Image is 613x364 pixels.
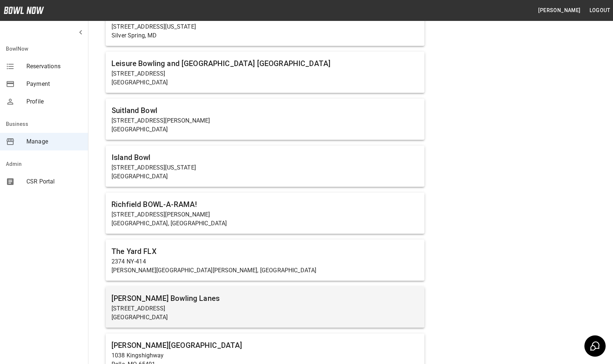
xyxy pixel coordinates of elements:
[112,105,419,116] h6: Suitland Bowl
[112,339,419,351] h6: [PERSON_NAME][GEOGRAPHIC_DATA]
[112,313,419,322] p: [GEOGRAPHIC_DATA]
[535,4,583,17] button: [PERSON_NAME]
[112,125,419,134] p: [GEOGRAPHIC_DATA]
[587,4,613,17] button: Logout
[112,210,419,219] p: [STREET_ADDRESS][PERSON_NAME]
[112,172,419,181] p: [GEOGRAPHIC_DATA]
[112,219,419,228] p: [GEOGRAPHIC_DATA], [GEOGRAPHIC_DATA]
[112,22,419,31] p: [STREET_ADDRESS][US_STATE]
[26,62,82,71] span: Reservations
[112,304,419,313] p: [STREET_ADDRESS]
[112,69,419,78] p: [STREET_ADDRESS]
[112,292,419,304] h6: [PERSON_NAME] Bowling Lanes
[112,31,419,40] p: Silver Spring, MD
[112,266,419,275] p: [PERSON_NAME][GEOGRAPHIC_DATA][PERSON_NAME], [GEOGRAPHIC_DATA]
[112,152,419,163] h6: Island Bowl
[112,78,419,87] p: [GEOGRAPHIC_DATA]
[112,245,419,257] h6: The Yard FLX
[112,163,419,172] p: [STREET_ADDRESS][US_STATE]
[112,116,419,125] p: [STREET_ADDRESS][PERSON_NAME]
[26,177,82,186] span: CSR Portal
[112,199,419,210] h6: Richfield BOWL-A-RAMA!
[26,137,82,146] span: Manage
[112,257,419,266] p: 2374 NY-414
[112,58,419,69] h6: Leisure Bowling and [GEOGRAPHIC_DATA] [GEOGRAPHIC_DATA]
[26,80,82,88] span: Payment
[112,351,419,360] p: 1038 Kingshighway
[26,97,82,106] span: Profile
[4,7,44,14] img: logo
